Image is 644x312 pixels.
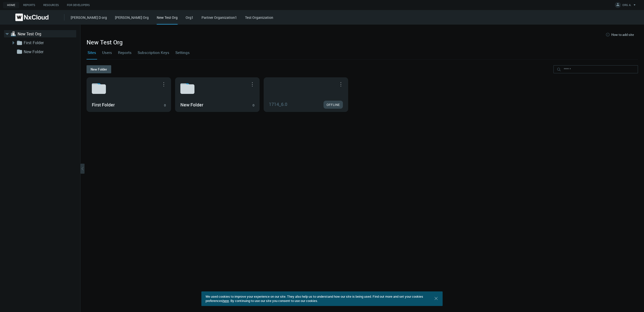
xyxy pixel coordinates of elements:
a: Org1 [186,15,193,20]
div: New Test Org [157,15,178,25]
a: Partner Organization1 [202,15,237,20]
a: Subscription Keys [137,46,170,59]
div: 0 [164,103,166,108]
nx-search-highlight: 1714_6.0 [269,101,287,107]
a: New Test Org [18,31,68,37]
a: Reports [117,46,133,59]
a: Settings [174,46,191,59]
a: Resources [39,2,63,8]
a: For Developers [63,2,94,8]
a: [PERSON_NAME] Org [115,15,149,20]
a: First Folder [24,40,74,46]
nx-search-highlight: First Folder [92,102,115,108]
a: Home [3,2,19,8]
a: Users [101,46,113,59]
button: How to add site [601,31,638,39]
span: We used cookies to improve your experience on our site. They also help us to understand how our s... [206,294,423,303]
h2: New Test Org [87,39,638,46]
a: OFFLINE [324,101,343,109]
span: . By continuing to use our site you consent to use our cookies. [229,298,318,303]
div: 0 [253,103,254,108]
span: ORG A. [622,3,631,9]
a: here [223,298,229,303]
a: Sites [87,46,97,59]
a: [PERSON_NAME] D org [71,15,107,20]
a: New Folder [24,49,74,55]
nx-search-highlight: New Folder [180,102,203,108]
a: Test Organization [245,15,273,20]
a: Reports [19,2,39,8]
button: New Folder [87,65,111,73]
span: How to add site [611,33,634,37]
img: Nx Cloud logo [15,14,49,21]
